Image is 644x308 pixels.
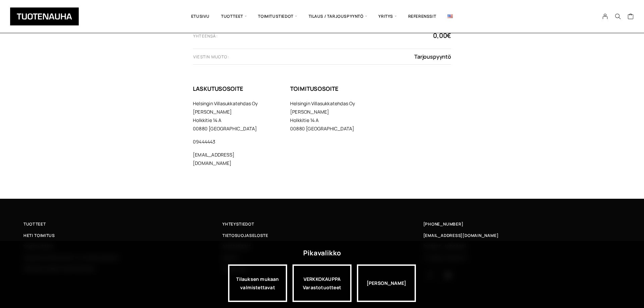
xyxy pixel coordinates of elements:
[222,221,421,228] a: Yhteystiedot
[292,264,352,302] a: VERKKOKAUPPAVarastotuotteet
[193,49,332,65] th: Viestin muoto:
[611,13,624,19] button: Search
[303,247,341,259] div: Pikavalikko
[599,13,612,19] a: My Account
[222,221,254,228] span: Yhteystiedot
[292,264,352,302] div: VERKKOKAUPPA Varastotuotteet
[228,264,287,302] a: Tilauksen mukaan valmistettavat
[193,85,267,93] h2: Laskutusosoite
[23,232,55,239] span: Heti toimitus
[193,150,267,167] p: [EMAIL_ADDRESS][DOMAIN_NAME]
[23,221,222,228] a: Tuotteet
[222,232,268,239] span: Tietosuojaseloste
[193,137,267,146] p: 09444443
[193,99,267,167] address: Helsingin Villasukkatehdas Oy [PERSON_NAME] Holkkitie 14 A 00880 [GEOGRAPHIC_DATA]
[628,13,634,21] a: Cart
[193,23,397,49] th: Yhteensä:
[447,14,453,18] img: English
[23,221,46,228] span: Tuotteet
[215,5,252,28] span: Tuotteet
[290,99,364,133] address: Helsingin Villasukkatehdas Oy [PERSON_NAME] Holkkitie 14 A 00880 [GEOGRAPHIC_DATA]
[185,5,215,28] a: Etusivu
[290,85,364,93] h2: Toimitusosoite
[23,232,222,239] a: Heti toimitus
[10,7,79,25] img: Tuotenauha Oy
[252,5,303,28] span: Toimitustiedot
[402,5,442,28] a: Referenssit
[373,5,402,28] span: Yritys
[222,232,421,239] a: Tietosuojaseloste
[332,49,451,65] td: Tarjouspyyntö
[447,31,451,40] span: €
[423,221,464,228] a: [PHONE_NUMBER]
[433,31,451,40] span: 0,00
[423,232,499,239] a: [EMAIL_ADDRESS][DOMAIN_NAME]
[357,264,416,302] div: [PERSON_NAME]
[303,5,373,28] span: Tilaus / Tarjouspyyntö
